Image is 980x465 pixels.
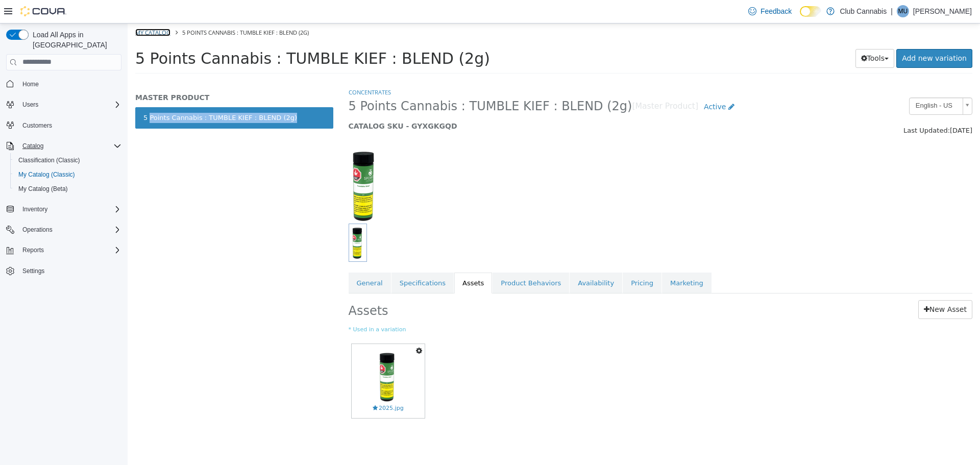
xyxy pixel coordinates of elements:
[2,97,126,112] button: Users
[221,124,253,200] img: 150
[327,249,364,271] a: Assets
[20,6,66,16] img: Cova
[365,249,442,271] a: Product Behaviors
[10,167,126,182] button: My Catalog (Classic)
[781,74,845,91] a: English - US
[769,26,845,44] a: Add new variation
[822,103,845,111] span: [DATE]
[8,5,43,13] a: My Catalog
[22,205,47,213] span: Inventory
[224,321,297,395] a: 2025.jpg2025.jpg
[18,244,121,256] span: Reports
[55,5,181,13] span: 5 Points Cannabis : TUMBLE KIEF : BLEND (2g)
[495,249,534,271] a: Pricing
[8,69,206,79] h5: MASTER PRODUCT
[29,30,121,50] span: Load All Apps in [GEOGRAPHIC_DATA]
[791,277,845,296] a: New Asset
[14,183,121,195] span: My Catalog (Beta)
[534,249,584,271] a: Marketing
[221,277,468,296] h2: Assets
[18,156,80,164] span: Classification (Classic)
[6,72,121,305] nav: Complex example
[18,265,48,277] a: Settings
[10,153,126,167] button: Classification (Classic)
[221,98,685,107] h5: CATALOG SKU - GYXGKGQD
[897,5,909,17] div: Mavis Upson
[18,140,47,152] button: Catalog
[891,5,893,17] p: |
[18,185,68,193] span: My Catalog (Beta)
[249,326,272,380] img: 2025.jpg
[221,75,505,91] span: 5 Points Cannabis : TUMBLE KIEF : BLEND (2g)
[221,302,845,311] small: * Used in a variation
[18,78,121,90] span: Home
[898,5,908,17] span: MU
[782,75,831,90] span: English - US
[2,202,126,216] button: Inventory
[913,5,972,17] p: [PERSON_NAME]
[576,79,598,87] span: Active
[728,26,767,44] button: Tools
[22,142,43,150] span: Catalog
[22,246,44,254] span: Reports
[14,154,84,166] a: Classification (Classic)
[2,77,126,91] button: Home
[571,74,612,93] a: Active
[18,203,52,215] button: Inventory
[776,103,822,111] span: Last Updated:
[442,249,495,271] a: Availability
[504,79,571,87] small: [Master Product]
[2,263,126,278] button: Settings
[22,267,44,275] span: Settings
[18,170,75,179] span: My Catalog (Classic)
[18,203,121,215] span: Inventory
[761,6,792,16] span: Feedback
[245,381,276,389] span: 2025.jpg
[10,182,126,196] button: My Catalog (Beta)
[18,244,48,256] button: Reports
[22,80,39,88] span: Home
[22,121,52,130] span: Customers
[2,139,126,153] button: Catalog
[2,243,126,257] button: Reports
[18,264,121,277] span: Settings
[22,101,38,109] span: Users
[18,119,56,132] a: Customers
[18,78,43,90] a: Home
[8,26,362,44] span: 5 Points Cannabis : TUMBLE KIEF : BLEND (2g)
[18,119,121,132] span: Customers
[18,140,121,152] span: Catalog
[14,154,121,166] span: Classification (Classic)
[744,1,796,21] a: Feedback
[800,6,821,17] input: Dark Mode
[2,118,126,133] button: Customers
[18,224,121,236] span: Operations
[221,65,263,72] a: Concentrates
[264,249,326,271] a: Specifications
[840,5,887,17] p: Club Cannabis
[2,223,126,237] button: Operations
[14,183,72,195] a: My Catalog (Beta)
[14,168,79,181] a: My Catalog (Classic)
[800,17,800,17] span: Dark Mode
[18,99,42,111] button: Users
[18,99,121,111] span: Users
[22,226,53,234] span: Operations
[221,249,263,271] a: General
[18,224,57,236] button: Operations
[8,84,206,105] a: 5 Points Cannabis : TUMBLE KIEF : BLEND (2g)
[14,168,121,181] span: My Catalog (Classic)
